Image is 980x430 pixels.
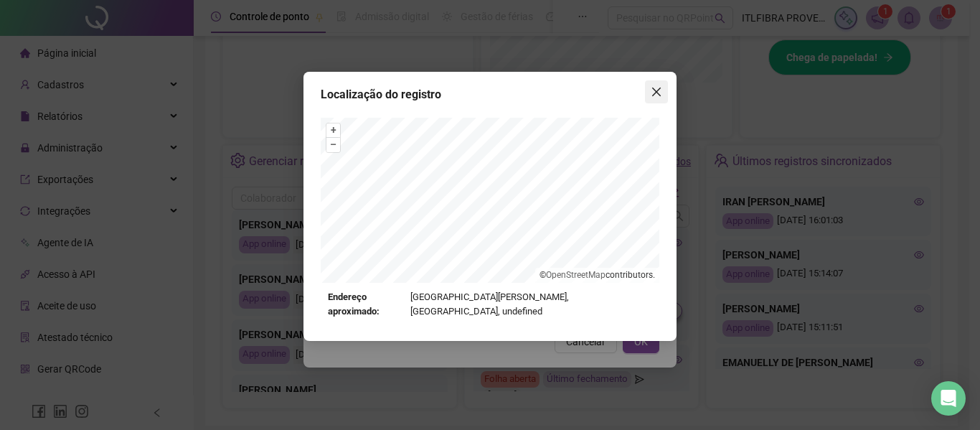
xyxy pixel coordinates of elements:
button: – [326,138,340,151]
button: + [326,123,340,137]
button: Close [645,80,668,103]
li: © contributors. [540,270,655,280]
span: close [651,86,662,98]
a: OpenStreetMap [546,270,606,280]
div: [GEOGRAPHIC_DATA][PERSON_NAME], [GEOGRAPHIC_DATA], undefined [328,290,652,319]
div: Open Intercom Messenger [931,381,966,416]
div: Localização do registro [321,86,659,103]
strong: Endereço aproximado: [328,290,405,319]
